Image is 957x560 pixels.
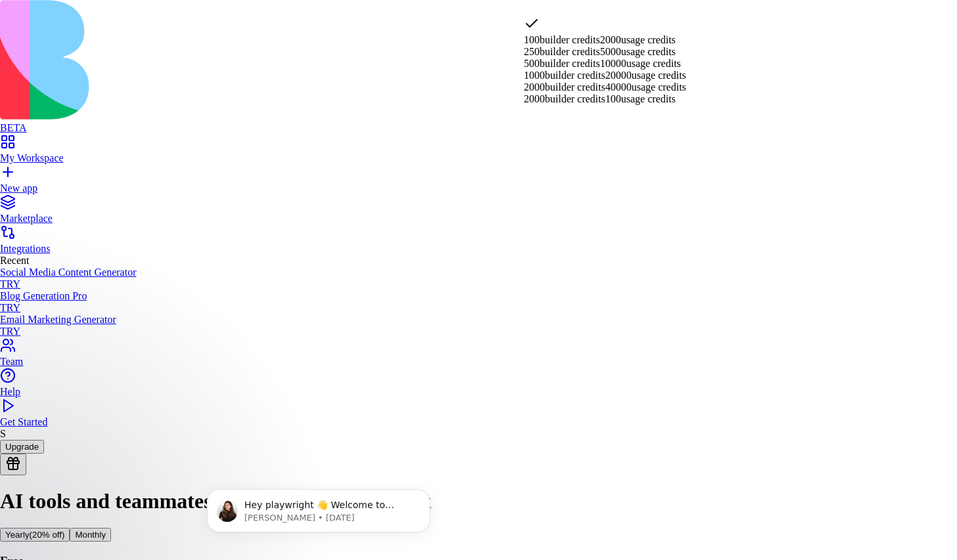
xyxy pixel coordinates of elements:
[524,34,600,45] span: 100 builder credits
[600,34,675,45] span: 2000 usage credits
[605,81,686,93] span: 40000 usage credits
[524,70,606,81] span: 1000 builder credits
[605,93,675,104] span: 100 usage credits
[187,462,450,553] iframe: Intercom notifications message
[524,58,600,69] span: 500 builder credits
[524,46,600,57] span: 250 builder credits
[600,46,675,57] span: 5000 usage credits
[600,58,680,69] span: 10000 usage credits
[524,93,606,104] span: 2000 builder credits
[524,81,606,93] span: 2000 builder credits
[605,70,686,81] span: 20000 usage credits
